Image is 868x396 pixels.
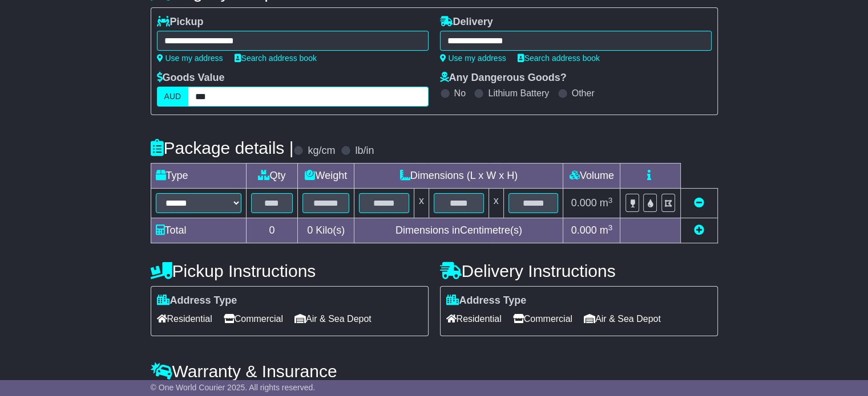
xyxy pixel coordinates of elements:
[151,262,429,280] h4: Pickup Instructions
[488,189,503,218] td: x
[440,72,567,84] label: Any Dangerous Goods?
[414,189,429,218] td: x
[307,224,313,236] span: 0
[563,164,620,189] td: Volume
[440,54,506,63] a: Use my address
[298,164,354,189] td: Weight
[571,224,597,236] span: 0.000
[572,88,595,99] label: Other
[157,54,223,63] a: Use my address
[454,88,466,99] label: No
[354,164,563,189] td: Dimensions (L x W x H)
[151,362,718,381] h4: Warranty & Insurance
[298,218,354,243] td: Kilo(s)
[608,223,613,232] sup: 3
[224,310,283,328] span: Commercial
[246,164,298,189] td: Qty
[354,218,563,243] td: Dimensions in Centimetre(s)
[513,310,572,328] span: Commercial
[157,87,189,107] label: AUD
[355,145,374,157] label: lb/in
[246,218,298,243] td: 0
[488,88,549,99] label: Lithium Battery
[308,145,335,157] label: kg/cm
[446,295,527,307] label: Address Type
[157,72,225,84] label: Goods Value
[151,383,316,392] span: © One World Courier 2025. All rights reserved.
[584,310,661,328] span: Air & Sea Depot
[440,262,718,280] h4: Delivery Instructions
[694,197,704,209] a: Remove this item
[235,54,317,63] a: Search address book
[157,310,212,328] span: Residential
[518,54,600,63] a: Search address book
[157,16,204,28] label: Pickup
[694,224,704,236] a: Add new item
[294,310,372,328] span: Air & Sea Depot
[157,295,237,307] label: Address Type
[600,197,613,209] span: m
[571,197,597,209] span: 0.000
[440,16,493,28] label: Delivery
[608,196,613,205] sup: 3
[600,224,613,236] span: m
[151,218,246,243] td: Total
[446,310,502,328] span: Residential
[151,138,294,157] h4: Package details |
[151,164,246,189] td: Type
